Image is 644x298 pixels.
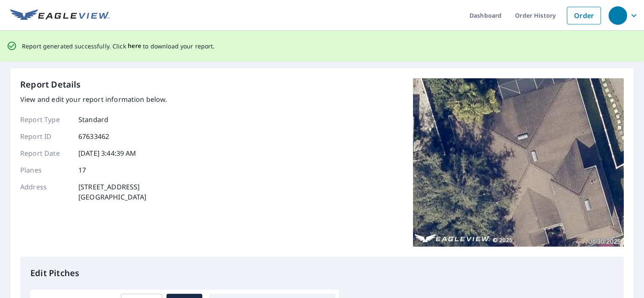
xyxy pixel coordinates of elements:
img: Top image [413,78,624,247]
p: Report Type [20,114,71,125]
p: Planes [20,165,71,175]
p: Report ID [20,131,71,141]
p: [STREET_ADDRESS] [GEOGRAPHIC_DATA] [78,182,147,202]
p: Edit Pitches [30,267,614,279]
p: View and edit your report information below. [20,94,167,104]
img: EV Logo [10,9,110,22]
p: Address [20,182,71,202]
p: Report Details [20,78,81,91]
p: Standard [78,114,108,125]
a: Order [567,7,601,24]
p: [DATE] 3:44:39 AM [78,148,137,158]
p: 17 [78,165,86,175]
p: Report Date [20,148,71,158]
button: here [128,41,142,51]
p: 67633462 [78,131,109,141]
p: Report generated successfully. Click to download your report. [22,41,215,51]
